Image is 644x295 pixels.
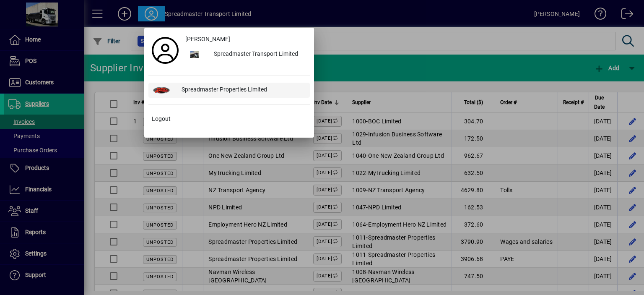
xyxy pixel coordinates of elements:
div: Spreadmaster Properties Limited [175,83,310,98]
button: Spreadmaster Transport Limited [182,47,310,62]
button: Logout [148,112,310,127]
a: [PERSON_NAME] [182,32,310,47]
span: [PERSON_NAME] [185,35,230,44]
div: Spreadmaster Transport Limited [207,47,310,62]
a: Profile [148,43,182,58]
span: Logout [152,115,171,123]
button: Spreadmaster Properties Limited [148,83,310,98]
